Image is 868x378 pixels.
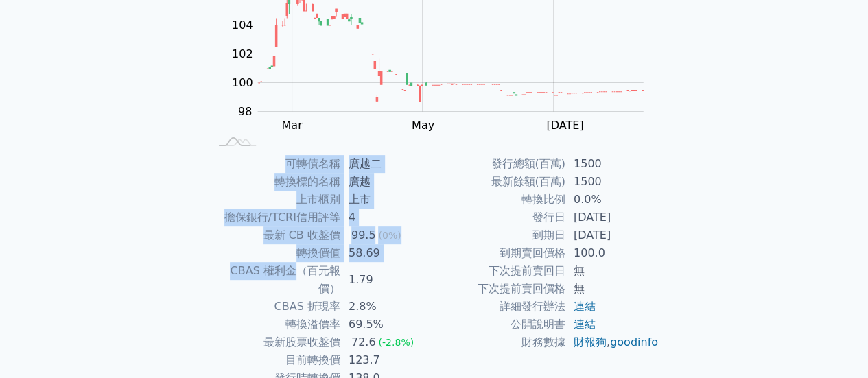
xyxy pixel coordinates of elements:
[340,209,434,226] td: 4
[281,119,303,132] tspan: Mar
[340,351,434,369] td: 123.7
[799,312,868,378] div: 聊天小工具
[340,191,434,209] td: 上市
[434,262,565,280] td: 下次提前賣回日
[434,333,565,351] td: 財務數據
[232,47,253,60] tspan: 102
[434,298,565,316] td: 詳細發行辦法
[434,191,565,209] td: 轉換比例
[546,119,583,132] tspan: [DATE]
[209,209,340,226] td: 擔保銀行/TCRI信用評等
[565,173,659,191] td: 1500
[238,105,252,118] tspan: 98
[434,226,565,244] td: 到期日
[209,316,340,333] td: 轉換溢價率
[232,76,253,89] tspan: 100
[340,262,434,298] td: 1.79
[610,335,658,349] a: goodinfo
[209,351,340,369] td: 目前轉換價
[340,298,434,316] td: 2.8%
[434,155,565,173] td: 發行總額(百萬)
[565,191,659,209] td: 0.0%
[434,280,565,298] td: 下次提前賣回價格
[209,155,340,173] td: 可轉債名稱
[209,191,340,209] td: 上市櫃別
[565,209,659,226] td: [DATE]
[209,262,340,298] td: CBAS 權利金（百元報價）
[434,209,565,226] td: 發行日
[565,226,659,244] td: [DATE]
[434,244,565,262] td: 到期賣回價格
[340,173,434,191] td: 廣越
[434,173,565,191] td: 最新餘額(百萬)
[565,333,659,351] td: ,
[565,280,659,298] td: 無
[378,230,401,241] span: (0%)
[574,318,596,331] a: 連結
[340,316,434,333] td: 69.5%
[340,155,434,173] td: 廣越二
[378,337,414,348] span: (-2.8%)
[799,312,868,378] iframe: Chat Widget
[434,316,565,333] td: 公開說明書
[209,226,340,244] td: 最新 CB 收盤價
[565,155,659,173] td: 1500
[209,333,340,351] td: 最新股票收盤價
[349,333,379,351] div: 72.6
[340,244,434,262] td: 58.69
[574,335,607,349] a: 財報狗
[574,300,596,313] a: 連結
[565,244,659,262] td: 100.0
[209,173,340,191] td: 轉換標的名稱
[349,226,379,244] div: 99.5
[232,19,253,32] tspan: 104
[209,298,340,316] td: CBAS 折現率
[412,119,434,132] tspan: May
[209,244,340,262] td: 轉換價值
[565,262,659,280] td: 無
